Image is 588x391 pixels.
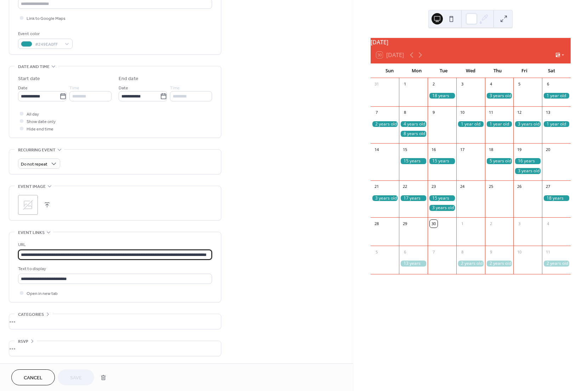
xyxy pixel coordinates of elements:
div: 7 [430,248,438,256]
div: 23 [430,183,438,191]
div: 18 years old [428,93,456,99]
div: 3 years old [428,205,456,211]
div: 31 [373,80,381,88]
span: Categories [18,311,44,318]
span: Show date only [27,118,56,125]
span: Recurring event [18,146,56,154]
div: 1 year old [542,121,571,127]
div: 7 [373,109,381,117]
span: #249EA0FF [35,41,61,48]
div: 4 [487,80,495,88]
div: ; [18,195,38,215]
div: 30 [430,220,438,228]
span: Open in new tab [27,290,58,297]
div: 18 [487,146,495,153]
div: Wed [457,64,484,78]
div: Sun [376,64,403,78]
button: Cancel [11,369,55,385]
span: Hide end time [27,125,53,133]
div: 1 year old [542,93,571,99]
div: ••• [9,341,221,356]
div: 6 [544,80,552,88]
div: 8 [458,248,466,256]
div: 2 years old [371,121,399,127]
div: 15 [401,146,409,153]
div: 13 [544,109,552,117]
div: 26 [515,183,523,191]
span: All day [27,111,39,118]
div: Start date [18,75,40,83]
span: Cancel [24,374,42,382]
div: Event color [18,30,71,38]
div: 20 [544,146,552,153]
div: Text to display [18,265,211,273]
div: 3 [515,220,523,228]
div: 12 [515,109,523,117]
div: 15 years old [428,158,456,164]
div: 6 [401,248,409,256]
div: 9 [487,248,495,256]
span: Do not repeat [21,160,47,168]
span: RSVP [18,338,28,345]
div: 5 [373,248,381,256]
div: 25 [487,183,495,191]
div: 2 years old [542,261,571,267]
div: 15 years old [428,195,456,201]
div: 2 [430,80,438,88]
div: 3 years old [513,168,542,174]
div: 15 years old [399,158,428,164]
div: 28 [373,220,381,228]
div: Sat [538,64,565,78]
div: 14 [373,146,381,153]
div: 22 [401,183,409,191]
div: 16 years old [513,158,542,164]
span: Event links [18,229,45,236]
div: 3 [458,80,466,88]
div: 4 years old [399,121,428,127]
div: 19 [515,146,523,153]
span: Date [119,84,128,92]
div: 21 [373,183,381,191]
div: 9 [430,109,438,117]
div: 18 years old [542,195,571,201]
div: URL [18,241,211,248]
div: 1 [458,220,466,228]
div: End date [119,75,138,83]
span: Event image [18,183,46,190]
div: Mon [403,64,430,78]
div: 3 years old [513,121,542,127]
div: 5 [515,80,523,88]
div: [DATE] [371,38,571,46]
span: Time [69,84,79,92]
div: 17 [458,146,466,153]
div: 8 years old [399,131,428,137]
div: Tue [430,64,457,78]
div: 8 [401,109,409,117]
div: 10 [515,248,523,256]
div: 17 years old [399,195,428,201]
div: 29 [401,220,409,228]
div: 5 years old [485,158,514,164]
div: 16 [430,146,438,153]
div: 13 years old [399,261,428,267]
div: 27 [544,183,552,191]
div: 1 year old [485,121,514,127]
div: 1 [401,80,409,88]
div: 1 year old [456,121,485,127]
div: 2 [487,220,495,228]
div: 2 years old [485,261,514,267]
div: 2 years old [456,261,485,267]
span: Date [18,84,28,92]
span: Time [170,84,180,92]
div: ••• [9,314,221,329]
span: Date and time [18,63,50,71]
span: Link to Google Maps [27,15,65,22]
div: 11 [544,248,552,256]
div: 4 [544,220,552,228]
div: 10 [458,109,466,117]
div: Fri [511,64,538,78]
div: 24 [458,183,466,191]
div: 3 years old [371,195,399,201]
div: 11 [487,109,495,117]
